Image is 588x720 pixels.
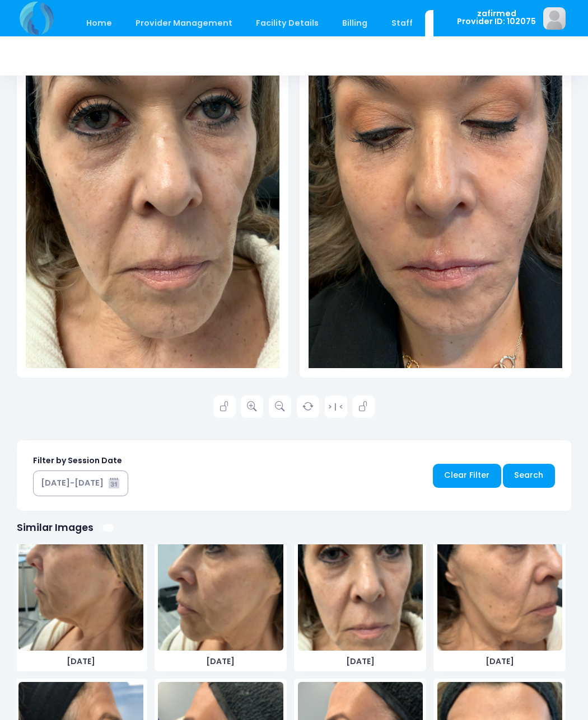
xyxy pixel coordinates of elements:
[158,483,283,651] img: image
[245,10,330,36] a: Facility Details
[332,10,379,36] a: Billing
[425,10,477,36] a: Search
[18,656,143,667] span: [DATE]
[503,464,555,488] a: Search
[298,483,423,651] img: image
[18,483,143,651] img: image
[433,464,501,488] a: Clear Filter
[380,10,423,36] a: Staff
[124,10,243,36] a: Provider Management
[437,483,562,651] img: image
[158,656,283,667] span: [DATE]
[298,656,423,667] span: [DATE]
[325,396,347,418] a: > | <
[33,455,122,467] label: Filter by Session Date
[17,521,94,533] h1: Similar Images
[437,656,562,667] span: [DATE]
[75,10,123,36] a: Home
[41,477,104,489] div: [DATE]-[DATE]
[457,10,536,26] span: zafirmed Provider ID: 102075
[543,7,566,30] img: image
